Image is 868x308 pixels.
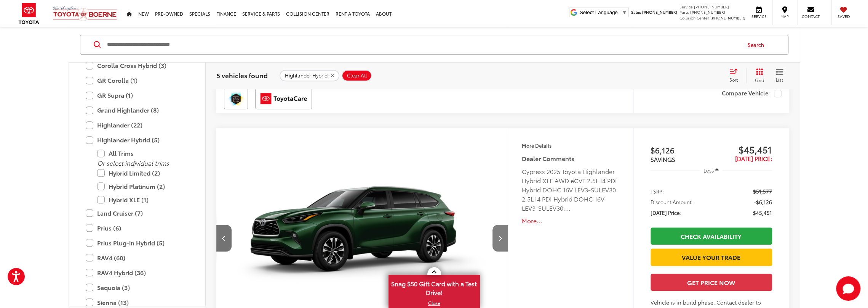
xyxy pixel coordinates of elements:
span: Service [679,4,693,10]
button: Previous image [216,225,232,252]
svg: Start Chat [836,276,860,301]
span: $6,126 [651,144,711,156]
span: Clear All [347,73,367,79]
span: [DATE] Price: [735,154,772,163]
label: RAV4 Hybrid (36) [86,266,189,279]
label: Prius Plug-in Hybrid (5) [86,236,189,250]
input: Search by Make, Model, or Keyword [106,35,740,54]
span: [PHONE_NUMBER] [694,4,729,10]
span: Highlander Hybrid [285,73,328,79]
label: Compare Vehicle [722,90,782,97]
img: Toyota Safety Sense Vic Vaughan Toyota of Boerne Boerne TX [225,89,246,108]
button: Get Price Now [651,274,772,291]
label: Land Cruiser (7) [86,206,189,220]
h4: More Details [521,143,619,148]
span: Contact [802,14,820,19]
div: Cypress 2025 Toyota Highlander Hybrid XLE AWD eCVT 2.5L I4 PDI Hybrid DOHC 16V LEV3-SULEV30 2.5L ... [521,167,619,213]
label: Highlander (22) [86,118,189,132]
span: Collision Center [679,15,709,21]
img: Vic Vaughan Toyota of Boerne [53,6,117,21]
button: Less [700,163,723,177]
a: Value Your Trade [651,248,772,266]
span: Select Language [580,10,618,15]
button: Toggle Chat Window [836,276,860,301]
label: Sequoia (3) [86,281,189,294]
button: List View [770,68,789,83]
label: Corolla Cross Hybrid (3) [86,59,189,72]
span: Parts [679,9,689,15]
label: Grand Highlander (8) [86,103,189,117]
span: List [776,76,783,83]
label: GR Supra (1) [86,89,189,102]
span: SAVINGS [651,155,675,163]
span: Saved [835,14,852,19]
span: Service [750,14,767,19]
a: Check Availability [651,227,772,245]
a: Select Language​ [580,10,627,15]
label: RAV4 (60) [86,251,189,264]
span: ​ [620,10,620,15]
label: Highlander Hybrid (5) [86,133,189,147]
label: All Trims [97,147,189,160]
span: 5 vehicles found [216,71,268,80]
span: -$6,126 [754,198,772,206]
label: Hybrid XLE (1) [97,193,189,206]
button: Search [740,35,775,54]
span: Grid [755,77,764,83]
button: remove Highlander%20Hybrid [280,70,339,81]
span: [PHONE_NUMBER] [642,9,677,15]
span: Snag $50 Gift Card with a Test Drive! [389,276,479,299]
span: Sort [729,76,738,83]
span: Map [776,14,793,19]
span: $45,451 [753,209,772,216]
label: Hybrid Platinum (2) [97,180,189,193]
span: [PHONE_NUMBER] [710,15,745,21]
i: Or select individual trims [97,158,169,167]
span: $51,577 [753,187,772,195]
span: $45,451 [711,144,772,155]
span: Less [703,167,714,174]
span: ▼ [622,10,627,15]
h5: Dealer Comments [521,154,619,163]
span: Discount Amount: [651,198,693,206]
label: GR Corolla (1) [86,74,189,87]
button: More... [521,216,619,225]
span: [PHONE_NUMBER] [690,9,725,15]
label: Prius (6) [86,221,189,235]
span: Sales [631,9,641,15]
button: Grid View [746,68,770,83]
span: [DATE] Price: [651,209,681,216]
button: Clear All [342,70,372,81]
button: Next image [492,225,508,252]
span: TSRP: [651,187,664,195]
label: Hybrid Limited (2) [97,166,189,180]
img: ToyotaCare Vic Vaughan Toyota of Boerne Boerne TX [257,89,310,108]
button: Select sort value [726,68,746,83]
